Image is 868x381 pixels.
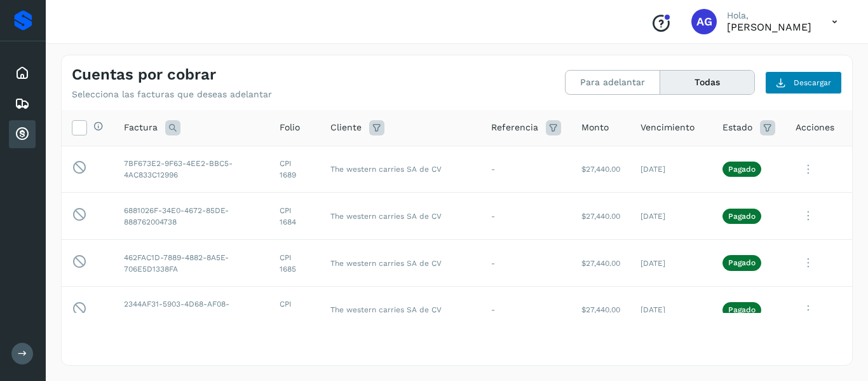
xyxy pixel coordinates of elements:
[114,146,269,193] td: 7BF673E2-9F63-4EE2-BBC5-4AC833C12996
[571,146,630,193] td: $27,440.00
[727,21,811,33] p: ALFONSO García Flores
[481,286,571,333] td: -
[72,89,272,100] p: Selecciona las facturas que deseas adelantar
[481,240,571,287] td: -
[320,286,481,333] td: The western carries SA de CV
[330,121,362,134] span: Cliente
[9,90,36,118] div: Embarques
[722,121,752,134] span: Estado
[320,240,481,287] td: The western carries SA de CV
[728,305,756,314] p: Pagado
[630,286,712,333] td: [DATE]
[72,66,216,84] h4: Cuentas por cobrar
[566,71,660,94] button: Para adelantar
[660,71,754,94] button: Todas
[269,193,320,240] td: CPI 1684
[114,286,269,333] td: 2344AF31-5903-4D68-AF08-5F60169C1890
[765,71,842,94] button: Descargar
[630,240,712,287] td: [DATE]
[491,121,538,134] span: Referencia
[727,10,811,21] p: Hola,
[320,146,481,193] td: The western carries SA de CV
[9,120,36,148] div: Cuentas por cobrar
[581,121,609,134] span: Monto
[269,240,320,287] td: CPI 1685
[796,121,834,134] span: Acciones
[320,193,481,240] td: The western carries SA de CV
[571,193,630,240] td: $27,440.00
[114,240,269,287] td: 462FAC1D-7889-4882-8A5E-706E5D1338FA
[280,121,300,134] span: Folio
[9,59,36,87] div: Inicio
[114,193,269,240] td: 6881026F-34E0-4672-85DE-888762004738
[630,193,712,240] td: [DATE]
[124,121,158,134] span: Factura
[794,77,831,88] span: Descargar
[641,121,695,134] span: Vencimiento
[630,146,712,193] td: [DATE]
[728,212,756,221] p: Pagado
[571,240,630,287] td: $27,440.00
[728,165,756,174] p: Pagado
[481,193,571,240] td: -
[728,258,756,267] p: Pagado
[269,146,320,193] td: CPI 1689
[269,286,320,333] td: CPI 1668
[571,286,630,333] td: $27,440.00
[481,146,571,193] td: -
